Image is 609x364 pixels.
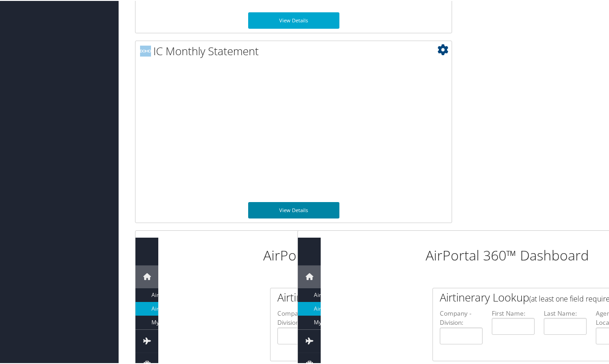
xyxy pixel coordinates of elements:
[140,42,452,58] h2: IC Monthly Statement
[135,301,158,315] a: AirPortal 360™ (Agent)
[492,308,535,317] label: First Name:
[248,201,339,218] a: View Details
[298,301,321,315] a: AirPortal 360™ (Agent)
[248,11,339,28] a: View Details
[544,308,587,317] label: Last Name:
[140,45,151,56] img: domo-logo.png
[263,245,484,264] h1: AirPortal 360™ Dashboard
[440,308,483,327] label: Company - Division:
[277,308,320,327] label: Company - Division:
[135,315,158,328] a: My Travel Dashboard
[135,287,158,301] a: AirPortal 360™ (Manager)
[277,289,554,304] h2: Airtinerary Lookup
[298,315,321,328] a: My Travel Dashboard
[298,287,321,301] a: AirPortal 360™ (Manager)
